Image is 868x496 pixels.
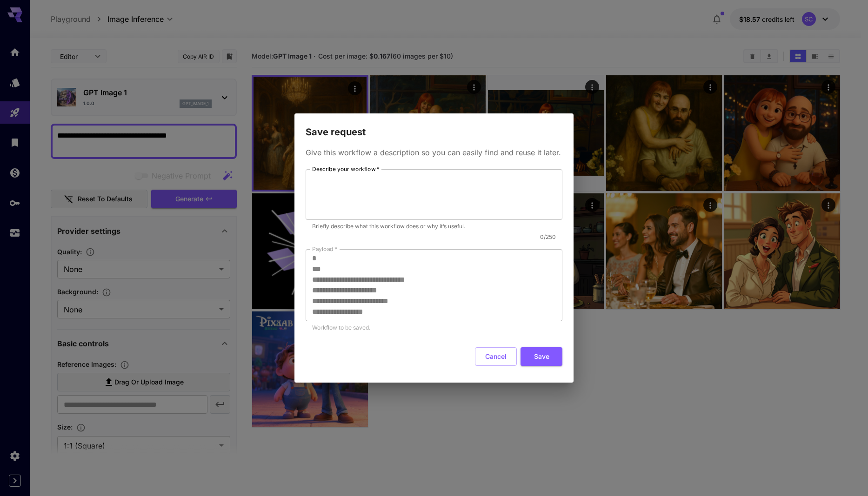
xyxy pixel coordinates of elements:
p: Briefly describe what this workflow does or why it’s useful. [312,222,556,231]
label: Describe your workflow [312,165,380,173]
button: Cancel [475,347,517,366]
h2: Save request [294,113,574,139]
button: Save [521,347,562,366]
p: 0 / 250 [306,232,556,242]
label: Payload [312,245,337,253]
p: Give this workflow a description so you can easily find and reuse it later. [306,147,562,158]
p: Workflow to be saved. [312,323,556,332]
